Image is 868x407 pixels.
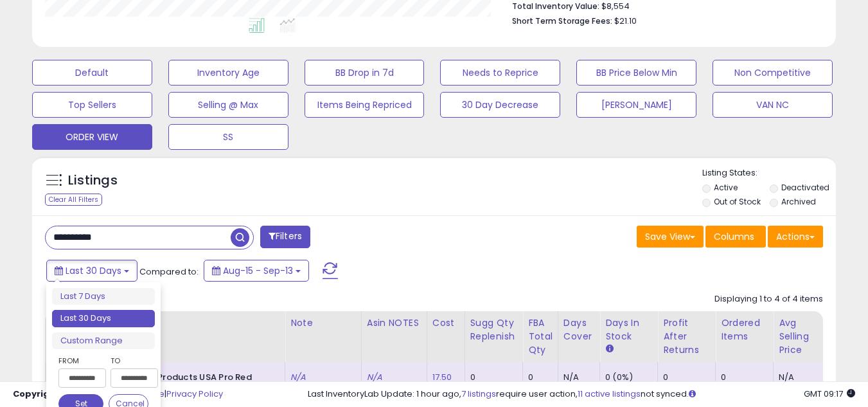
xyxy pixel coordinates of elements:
[32,60,152,86] button: Default
[13,388,223,401] div: seller snap | |
[305,60,425,86] button: BB Drop in 7d
[781,196,816,207] label: Archived
[223,264,293,277] span: Aug-15 - Sep-13
[361,311,427,362] th: CSV column name: cust_attr_1_ Asin NOTES
[576,60,696,86] button: BB Price Below Min
[168,124,288,150] button: SS
[79,316,279,330] div: Title
[68,172,118,190] h5: Listings
[804,388,855,400] span: 2025-10-14 09:17 GMT
[713,60,833,86] button: Non Competitive
[465,311,523,362] th: Please note that this number is a calculation based on your required days of coverage and your ve...
[470,316,518,343] div: Sugg Qty Replenish
[52,288,155,305] li: Last 7 Days
[605,343,613,355] small: Days In Stock.
[32,124,152,150] button: ORDER VIEW
[305,92,425,118] button: Items Being Repriced
[139,266,199,278] span: Compared to:
[168,60,288,86] button: Inventory Age
[45,194,102,206] div: Clear All Filters
[66,264,121,277] span: Last 30 Days
[166,388,223,400] a: Privacy Policy
[714,182,738,193] label: Active
[576,92,696,118] button: [PERSON_NAME]
[512,1,599,12] b: Total Inventory Value:
[32,92,152,118] button: Top Sellers
[605,316,652,343] div: Days In Stock
[52,310,155,327] li: Last 30 Days
[461,388,496,400] a: 7 listings
[713,92,833,118] button: VAN NC
[290,316,356,330] div: Note
[578,388,641,400] a: 11 active listings
[779,316,826,357] div: Avg Selling Price
[46,260,137,282] button: Last 30 Days
[563,316,594,343] div: Days Cover
[13,388,60,400] strong: Copyright
[512,15,612,26] b: Short Term Storage Fees:
[714,196,761,207] label: Out of Stock
[714,293,823,305] div: Displaying 1 to 4 of 4 items
[721,316,768,343] div: Ordered Items
[432,316,459,330] div: Cost
[637,226,704,248] button: Save View
[702,167,836,179] p: Listing States:
[168,92,288,118] button: Selling @ Max
[614,15,637,27] span: $21.10
[663,316,710,357] div: Profit After Returns
[768,226,823,248] button: Actions
[204,260,309,282] button: Aug-15 - Sep-13
[58,354,103,367] label: From
[528,316,553,357] div: FBA Total Qty
[781,182,829,193] label: Deactivated
[260,226,310,248] button: Filters
[52,332,155,350] li: Custom Range
[440,92,560,118] button: 30 Day Decrease
[367,316,421,330] div: Asin NOTES
[308,388,855,401] div: Last InventoryLab Update: 1 hour ago, require user action, not synced.
[440,60,560,86] button: Needs to Reprice
[111,354,148,367] label: To
[714,230,754,243] span: Columns
[705,226,766,248] button: Columns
